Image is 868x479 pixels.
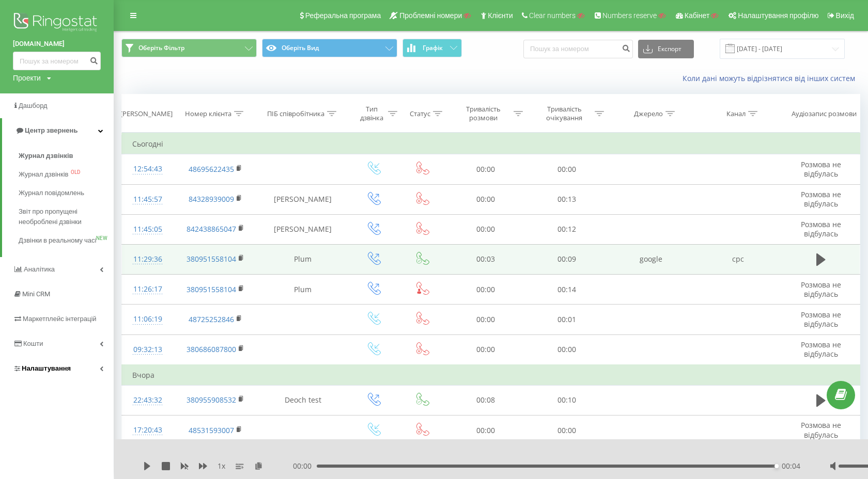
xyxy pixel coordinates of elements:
[13,52,101,70] input: Пошук за номером
[836,11,854,20] span: Вихід
[189,194,234,204] a: 84328939009
[19,188,84,198] span: Журнал повідомлень
[19,151,73,161] span: Журнал дзвінків
[19,165,114,184] a: Журнал дзвінківOLD
[602,11,657,20] span: Numbers reserve
[258,184,348,214] td: [PERSON_NAME]
[526,184,608,214] td: 00:13
[423,44,443,52] span: Графік
[187,254,236,264] a: 380951558104
[445,214,526,244] td: 00:00
[801,340,841,359] span: Розмова не відбулась
[445,275,526,305] td: 00:00
[19,169,68,180] span: Журнал дзвінків
[801,420,841,439] span: Розмова не відбулась
[22,290,50,298] span: Mini CRM
[801,219,841,238] span: Розмова не відбулась
[23,315,97,323] span: Маркетплейс інтеграцій
[189,314,234,324] a: 48725252846
[445,385,526,415] td: 00:08
[445,184,526,214] td: 00:00
[13,10,101,36] img: Ringostat logo
[19,102,48,109] span: Дашборд
[445,416,526,445] td: 00:00
[685,11,710,20] span: Кабінет
[293,461,317,471] span: 00:00
[267,109,324,118] div: ПІБ співробітника
[792,109,857,118] div: Аудіозапис розмови
[122,134,860,154] td: Сьогодні
[13,73,41,83] div: Проекти
[526,334,608,365] td: 00:00
[19,202,114,231] a: Звіт про пропущені необроблені дзвінки
[683,73,860,83] a: Коли дані можуть відрізнятися вiд інших систем
[19,231,114,250] a: Дзвінки в реальному часіNEW
[488,11,513,20] span: Клієнти
[132,189,163,210] div: 11:45:57
[523,40,633,58] input: Пошук за номером
[782,461,800,471] span: 00:04
[738,11,818,20] span: Налаштування профілю
[402,39,462,57] button: Графік
[24,265,55,273] span: Аналiтика
[185,109,231,118] div: Номер клієнта
[258,244,348,274] td: Plum
[187,344,236,354] a: 380686087800
[526,385,608,415] td: 00:10
[634,109,663,118] div: Джерело
[726,109,746,118] div: Канал
[305,11,381,20] span: Реферальна програма
[529,11,576,20] span: Clear numbers
[132,420,163,440] div: 17:20:43
[258,214,348,244] td: [PERSON_NAME]
[456,105,511,122] div: Тривалість розмови
[526,275,608,305] td: 00:14
[13,39,101,49] a: [DOMAIN_NAME]
[132,390,163,410] div: 22:43:32
[607,244,694,274] td: google
[410,109,430,118] div: Статус
[258,385,348,415] td: Deoch test
[526,305,608,334] td: 00:01
[262,39,397,57] button: Оберіть Вид
[122,365,860,386] td: Вчора
[445,334,526,365] td: 00:00
[25,126,78,134] span: Центр звернень
[801,159,841,179] span: Розмова не відбулась
[120,109,173,118] div: [PERSON_NAME]
[399,11,462,20] span: Проблемні номери
[526,416,608,445] td: 00:00
[132,249,163,269] div: 11:29:36
[138,44,184,52] span: Оберіть Фільтр
[537,105,592,122] div: Тривалість очікування
[23,340,43,347] span: Кошти
[19,206,109,227] span: Звіт про пропущені необроблені дзвінки
[19,184,114,202] a: Журнал повідомлень
[445,305,526,334] td: 00:00
[801,280,841,299] span: Розмова не відбулась
[132,279,163,299] div: 11:26:17
[358,105,385,122] div: Тип дзвінка
[774,464,779,468] div: Accessibility label
[132,309,163,329] div: 11:06:19
[801,189,841,209] span: Розмова не відбулась
[638,40,694,58] button: Експорт
[22,364,71,372] span: Налаштування
[526,244,608,274] td: 00:09
[258,275,348,305] td: Plum
[218,461,225,471] span: 1 x
[187,224,236,234] a: 842438865047
[526,214,608,244] td: 00:12
[2,118,114,143] a: Центр звернень
[132,159,163,179] div: 12:54:43
[132,219,163,239] div: 11:45:05
[526,154,608,184] td: 00:00
[801,310,841,329] span: Розмова не відбулась
[187,395,236,405] a: 380955908532
[187,284,236,294] a: 380951558104
[694,244,782,274] td: cpc
[19,235,96,246] span: Дзвінки в реальному часі
[445,244,526,274] td: 00:03
[19,147,114,165] a: Журнал дзвінків
[189,164,234,174] a: 48695622435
